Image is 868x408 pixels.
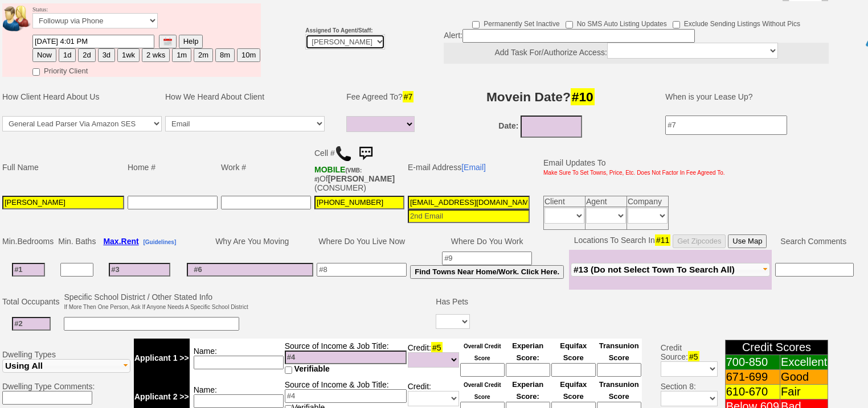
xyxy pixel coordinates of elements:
[185,233,315,250] td: Why Are You Moving
[560,380,587,401] font: Equifax Score
[472,21,480,28] input: Permanently Set Inactive
[285,389,407,403] input: #4
[434,291,472,312] td: Has Pets
[599,380,639,401] font: Transunion Score
[406,141,531,194] td: E-mail Address
[673,21,680,28] input: Exclude Sending Listings Without Pics
[571,88,595,105] span: #10
[190,339,284,377] td: Name:
[460,363,505,377] input: Ask Customer: Do You Know Your Overall Credit Score
[12,317,51,331] input: #2
[194,48,213,62] button: 2m
[780,385,828,399] td: Fair
[121,237,139,246] span: Rent
[574,265,735,274] span: #13 (Do not Select Town To Search All)
[98,48,115,62] button: 3d
[725,370,780,385] td: 671-699
[314,167,362,183] font: (VMB: #)
[571,263,770,277] button: #13 (Do not Select Town To Search All)
[408,233,566,250] td: Where Do You Work
[431,342,443,353] span: #5
[725,385,780,399] td: 610-670
[142,48,170,62] button: 2 wks
[665,116,787,135] input: #7
[315,233,408,250] td: Where Do You Live Now
[3,6,37,31] img: people.png
[461,163,486,172] a: [Email]
[117,48,140,62] button: 1wk
[1,141,126,194] td: Full Name
[574,236,767,245] nobr: Locations To Search In
[444,43,829,64] center: Add Task For/Authorize Access:
[428,86,652,107] h3: Movein Date?
[317,263,407,277] input: #8
[41,100,69,110] a: [Reply]
[1,233,56,250] td: Min.
[2,359,130,373] button: Using All
[688,351,699,362] span: #5
[512,341,543,362] font: Experian Score:
[314,165,362,183] b: T-Mobile USA, Inc.
[32,48,56,62] button: Now
[335,145,352,162] img: call.png
[179,35,203,48] button: Help
[512,380,543,401] font: Experian Score:
[599,341,639,362] font: Transunion Score
[444,29,829,64] div: Alert:
[17,237,54,246] span: Bedrooms
[143,237,176,246] a: [Guidelines]
[464,382,501,400] font: Overall Credit Score
[134,339,190,377] td: Applicant 1 >>
[407,339,460,377] td: Credit:
[285,351,407,364] input: #4
[62,291,249,312] td: Specific School District / Other Stated Info
[408,196,530,209] input: 1st Email - Question #0
[219,141,313,194] td: Work #
[403,91,414,102] span: #7
[725,355,780,370] td: 700-850
[780,370,828,385] td: Good
[313,141,406,194] td: Cell # Of (CONSUMER)
[12,263,45,277] input: #1
[673,16,800,29] label: Exclude Sending Listings Without Pics
[725,340,828,355] td: Credit Scores
[109,263,170,277] input: #3
[543,170,725,176] font: Make Sure To Set Towns, Price, Etc. Does Not Factor In Fee Agreed To.
[544,196,586,207] td: Client
[464,343,501,361] font: Overall Credit Score
[56,233,97,250] td: Min. Baths
[586,196,627,207] td: Agent
[187,263,313,277] input: #6
[627,196,669,207] td: Company
[1,1,43,18] b: [DATE]
[32,68,40,76] input: Priority Client
[566,16,667,29] label: No SMS Auto Listing Updates
[551,363,596,377] input: Ask Customer: Do You Know Your Equifax Credit Score
[655,234,670,246] span: #11
[294,364,330,373] span: Verifiable
[328,174,395,183] b: [PERSON_NAME]
[284,339,407,377] td: Source of Income & Job Title:
[1,11,43,17] font: 53 minutes Ago
[566,21,573,28] input: No SMS Auto Listing Updates
[5,361,43,370] span: Using All
[780,355,828,370] td: Excellent
[410,265,564,279] button: Find Towns Near Home/Work. Click Here.
[472,16,559,29] label: Permanently Set Inactive
[728,234,767,248] button: Use Map
[833,1,866,9] a: Hide Logs
[32,6,158,26] font: Status:
[408,209,530,223] input: 2nd Email
[64,304,248,310] font: If More Then One Person, Ask If Anyone Needs A Specific School District
[143,239,176,245] b: [Guidelines]
[103,237,138,246] b: Max.
[59,48,76,62] button: 1d
[535,141,727,194] td: Email Updates To
[442,252,532,265] input: #9
[1,80,163,114] td: How Client Heard About Us
[163,38,172,46] img: [calendar icon]
[314,165,345,174] font: MOBILE
[345,80,420,114] td: Fee Agreed To?
[78,48,95,62] button: 2d
[237,48,260,62] button: 10m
